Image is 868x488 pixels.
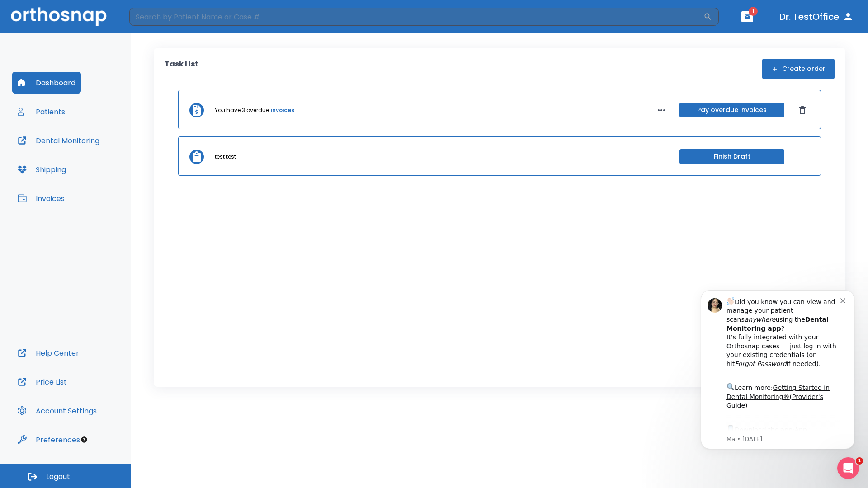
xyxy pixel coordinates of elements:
[39,159,153,167] p: Message from Ma, sent 4w ago
[39,150,120,166] a: App Store
[12,400,102,422] button: Account Settings
[679,103,784,117] button: Pay overdue invoices
[837,457,859,479] iframe: Intercom live chat
[856,457,863,465] span: 1
[129,8,703,26] input: Search by Patient Name or Case #
[12,188,70,209] button: Invoices
[12,429,85,450] button: Preferences
[749,7,758,16] span: 1
[776,9,857,25] button: Dr. TestOffice
[762,59,835,79] button: Create order
[12,342,85,364] button: Help Center
[80,436,88,444] div: Tooltip anchor
[153,19,160,27] button: Dismiss notification
[39,147,153,193] div: Download the app: | ​ Let us know if you need help getting started!
[215,153,236,161] p: test test
[12,101,71,122] button: Patients
[12,72,81,94] button: Dashboard
[679,149,784,164] button: Finish Draft
[795,103,810,117] button: Dismiss
[687,277,868,464] iframe: Intercom notifications message
[12,130,105,151] button: Dental Monitoring
[215,106,269,114] p: You have 3 overdue
[46,472,70,482] span: Logout
[12,159,71,180] button: Shipping
[271,106,294,114] a: invoices
[12,371,72,393] button: Price List
[11,7,107,26] img: Orthosnap
[165,59,198,79] p: Task List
